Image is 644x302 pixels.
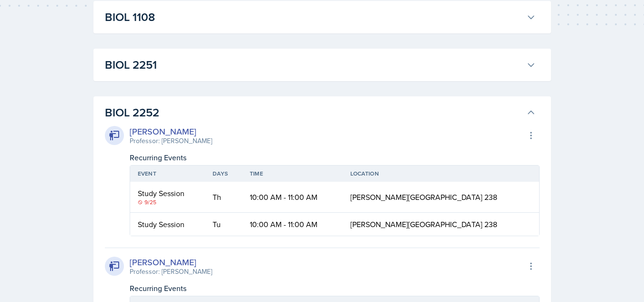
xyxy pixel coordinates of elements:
div: Recurring Events [130,282,540,294]
div: Study Session [138,219,197,230]
td: 10:00 AM - 11:00 AM [242,213,343,236]
div: Professor: [PERSON_NAME] [130,267,212,277]
td: Tu [205,213,242,236]
th: Event [130,166,205,182]
button: BIOL 2251 [103,54,538,75]
td: 10:00 AM - 11:00 AM [242,182,343,213]
div: Professor: [PERSON_NAME] [130,136,212,146]
h3: BIOL 1108 [105,9,522,26]
th: Time [242,166,343,182]
h3: BIOL 2252 [105,104,522,121]
span: [PERSON_NAME][GEOGRAPHIC_DATA] 238 [350,192,497,202]
th: Location [343,166,539,182]
h3: BIOL 2251 [105,56,522,73]
th: Days [205,166,242,182]
td: Th [205,182,242,213]
div: Study Session [138,187,197,199]
div: Recurring Events [130,152,540,163]
button: BIOL 2252 [103,102,538,123]
div: [PERSON_NAME] [130,125,212,138]
div: 9/25 [138,198,197,207]
button: BIOL 1108 [103,7,538,28]
span: [PERSON_NAME][GEOGRAPHIC_DATA] 238 [350,219,497,229]
div: [PERSON_NAME] [130,256,212,269]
